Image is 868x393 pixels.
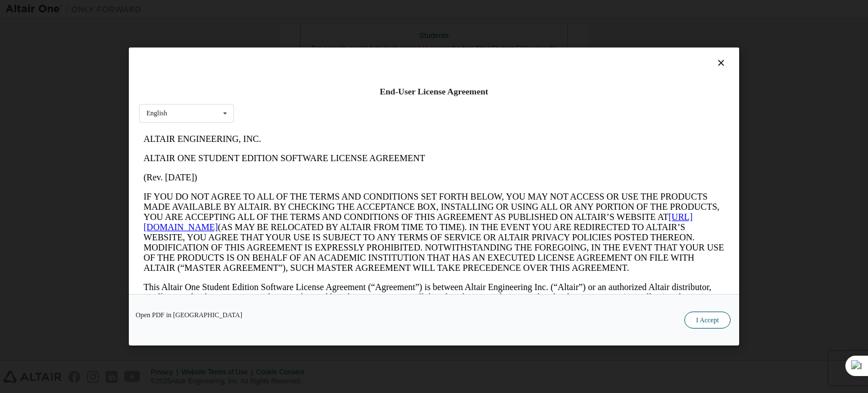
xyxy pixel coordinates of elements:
[139,86,729,97] div: End-User License Agreement
[5,24,585,34] p: ALTAIR ONE STUDENT EDITION SOFTWARE LICENSE AGREEMENT
[684,312,731,329] button: I Accept
[5,62,585,144] p: IF YOU DO NOT AGREE TO ALL OF THE TERMS AND CONDITIONS SET FORTH BELOW, YOU MAY NOT ACCESS OR USE...
[5,153,585,193] p: This Altair One Student Edition Software License Agreement (“Agreement”) is between Altair Engine...
[5,83,554,102] a: [URL][DOMAIN_NAME]
[5,5,585,15] p: ALTAIR ENGINEERING, INC.
[5,43,585,53] p: (Rev. [DATE])
[146,110,167,116] div: English
[136,312,242,318] a: Open PDF in [GEOGRAPHIC_DATA]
